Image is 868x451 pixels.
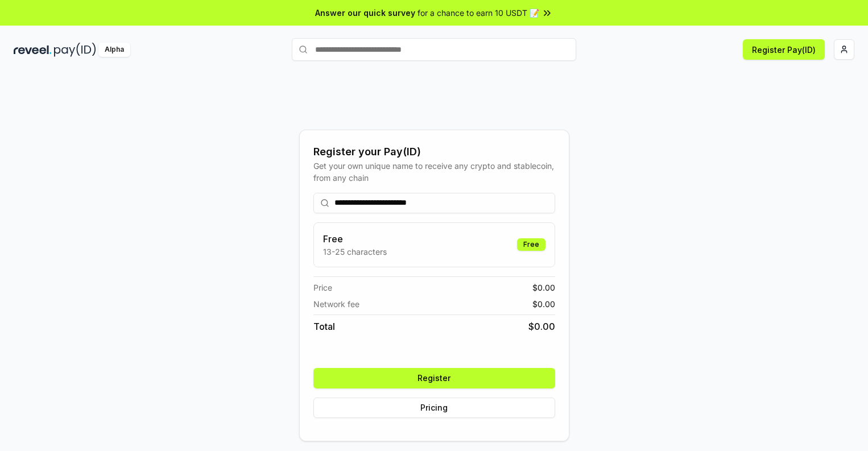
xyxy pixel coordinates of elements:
[313,298,359,310] span: Network fee
[98,43,130,57] div: Alpha
[313,160,555,184] div: Get your own unique name to receive any crypto and stablecoin, from any chain
[517,238,545,251] div: Free
[532,282,555,293] span: $ 0.00
[313,144,555,160] div: Register your Pay(ID)
[323,232,387,246] h3: Free
[532,298,555,310] span: $ 0.00
[54,43,96,57] img: pay_id
[528,320,555,333] span: $ 0.00
[323,246,387,258] p: 13-25 characters
[313,368,555,388] button: Register
[743,39,825,60] button: Register Pay(ID)
[315,7,415,19] span: Answer our quick survey
[418,7,539,19] span: for a chance to earn 10 USDT 📝
[313,320,335,333] span: Total
[14,43,52,57] img: reveel_dark
[313,282,332,293] span: Price
[313,398,555,418] button: Pricing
